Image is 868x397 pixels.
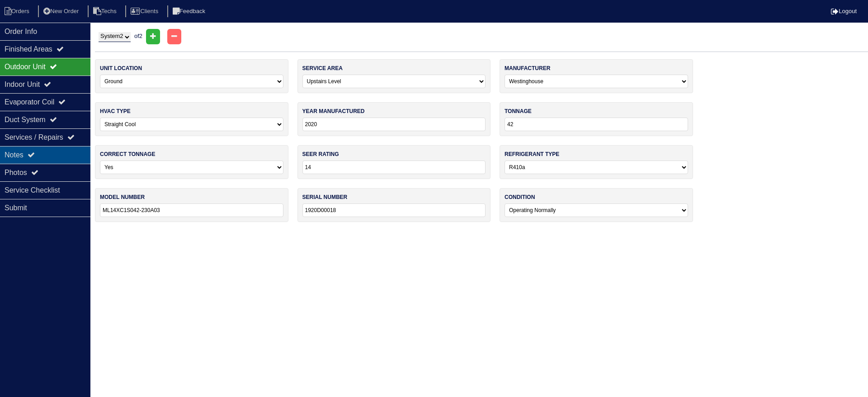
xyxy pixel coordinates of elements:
label: service area [302,64,343,72]
label: refrigerant type [505,150,559,158]
a: Techs [88,8,124,14]
label: unit location [100,64,142,72]
label: condition [505,193,535,201]
label: model number [100,193,145,201]
a: Clients [125,8,165,14]
label: year manufactured [302,107,365,115]
li: New Order [38,5,86,18]
label: correct tonnage [100,150,155,158]
label: hvac type [100,107,131,115]
a: Logout [831,8,857,14]
a: New Order [38,8,86,14]
label: manufacturer [505,64,550,72]
label: tonnage [505,107,532,115]
label: seer rating [302,150,339,158]
li: Techs [88,5,124,18]
li: Clients [125,5,165,18]
label: serial number [302,193,348,201]
div: of 2 [95,29,868,44]
li: Feedback [167,5,212,18]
